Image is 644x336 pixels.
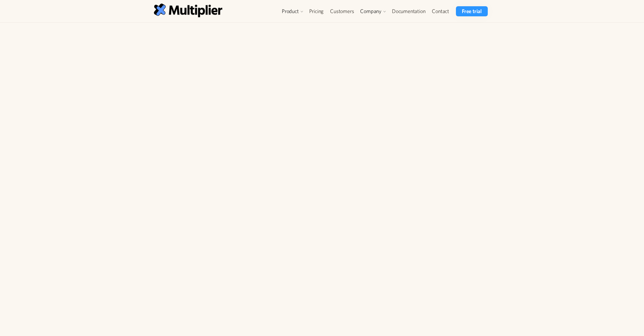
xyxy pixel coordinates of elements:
a: Pricing [306,6,327,16]
a: Free trial [456,6,488,16]
a: Documentation [389,6,429,16]
a: Customers [327,6,357,16]
div: Product [282,8,299,15]
div: Company [360,8,382,15]
div: Product [279,6,306,16]
a: Contact [429,6,452,16]
div: Company [357,6,389,16]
